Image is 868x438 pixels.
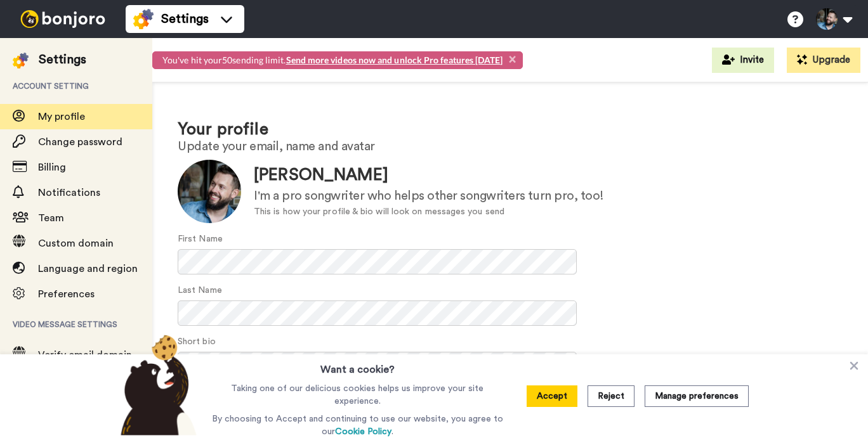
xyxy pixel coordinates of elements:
img: bj-logo-header-white.svg [15,10,110,28]
span: Team [38,213,64,223]
h3: Want a cookie? [320,354,395,377]
button: Manage preferences [645,385,749,407]
span: Preferences [38,289,95,299]
label: Short bio [178,335,216,349]
span: Notifications [38,188,100,198]
p: Taking one of our delicious cookies helps us improve your site experience. [209,382,506,408]
label: First Name [178,233,223,246]
div: Settings [39,51,86,68]
span: You've hit your 50 sending limit. [162,55,503,65]
img: bear-with-cookie.png [109,334,203,435]
span: Verify email domain [38,350,132,360]
div: I'm a pro songwriter who helps other songwriters turn pro, too! [254,187,604,205]
h2: Update your email, name and avatar [178,139,843,153]
span: × [509,53,516,66]
a: Cookie Policy [335,427,391,436]
span: Change password [38,137,122,147]
div: This is how your profile & bio will look on messages you send [254,205,604,219]
span: Settings [161,10,209,28]
label: Last Name [178,284,222,297]
p: By choosing to Accept and continuing to use our website, you agree to our . [209,413,506,438]
button: Accept [527,385,577,407]
div: [PERSON_NAME] [254,164,604,187]
img: settings-colored.svg [133,9,154,29]
img: settings-colored.svg [13,53,29,68]
span: Language and region [38,264,138,274]
button: Reject [588,385,635,407]
span: Custom domain [38,238,114,248]
span: Billing [38,162,66,172]
button: Invite [712,48,774,73]
button: Close [509,53,516,66]
button: Upgrade [787,48,860,73]
a: Send more videos now and unlock Pro features [DATE] [286,55,503,65]
h1: Your profile [178,120,843,139]
span: My profile [38,112,85,122]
